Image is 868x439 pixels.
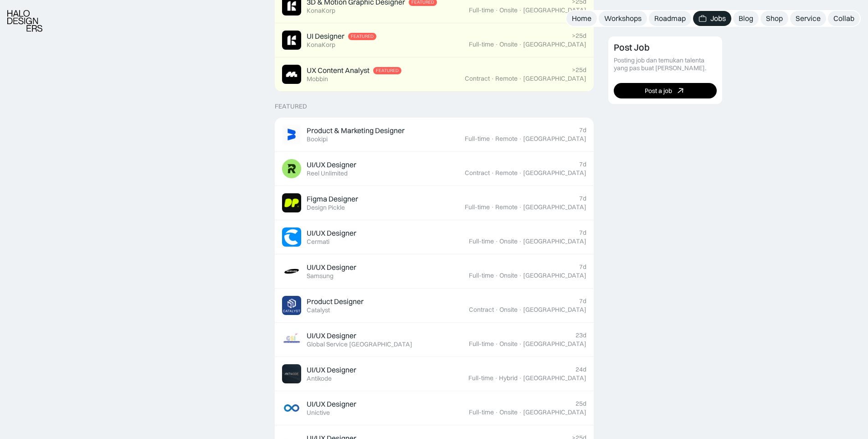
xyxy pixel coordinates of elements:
[307,135,328,143] div: Bookipi
[275,220,594,254] a: Job ImageUI/UX DesignerCermati7dFull-time·Onsite·[GEOGRAPHIC_DATA]
[519,75,522,83] div: ·
[760,11,788,26] a: Shop
[693,11,731,26] a: Jobs
[495,135,518,143] div: Remote
[495,306,498,314] div: ·
[519,238,522,245] div: ·
[282,330,301,349] img: Job Image
[523,203,586,211] div: [GEOGRAPHIC_DATA]
[710,14,726,23] div: Jobs
[469,6,494,14] div: Full-time
[579,160,586,168] div: 7d
[307,263,356,272] div: UI/UX Designer
[307,272,334,280] div: Samsung
[307,306,330,314] div: Catalyst
[499,306,518,314] div: Onsite
[275,103,307,110] div: Featured
[796,14,821,23] div: Service
[495,272,498,279] div: ·
[519,408,522,416] div: ·
[523,41,586,48] div: [GEOGRAPHIC_DATA]
[282,31,301,50] img: Job Image
[739,14,753,23] div: Blog
[275,323,594,357] a: Job ImageUI/UX DesignerGlobal Service [GEOGRAPHIC_DATA]23dFull-time·Onsite·[GEOGRAPHIC_DATA]
[282,65,301,84] img: Job Image
[351,34,374,39] div: Featured
[499,41,518,48] div: Onsite
[307,126,405,135] div: Product & Marketing Designer
[307,170,348,177] div: Reel Unlimited
[614,83,717,98] a: Post a job
[523,75,586,83] div: [GEOGRAPHIC_DATA]
[275,57,594,92] a: Job ImageUX Content AnalystFeaturedMobbin>25dContract·Remote·[GEOGRAPHIC_DATA]
[494,374,498,382] div: ·
[275,186,594,220] a: Job ImageFigma DesignerDesign Pickle7dFull-time·Remote·[GEOGRAPHIC_DATA]
[469,408,494,416] div: Full-time
[519,135,522,143] div: ·
[499,272,518,279] div: Onsite
[575,366,586,373] div: 24d
[495,408,498,416] div: ·
[307,365,356,375] div: UI/UX Designer
[614,57,717,72] div: Posting job dan temukan talenta yang pas buat [PERSON_NAME].
[572,32,586,40] div: >25d
[468,374,493,382] div: Full-time
[566,11,597,26] a: Home
[491,169,494,177] div: ·
[307,204,345,212] div: Design Pickle
[282,125,301,144] img: Job Image
[519,340,522,348] div: ·
[282,398,301,418] img: Job Image
[645,87,672,94] div: Post a job
[469,238,494,245] div: Full-time
[469,340,494,348] div: Full-time
[523,374,586,382] div: [GEOGRAPHIC_DATA]
[575,400,586,408] div: 25d
[465,203,490,211] div: Full-time
[275,391,594,425] a: Job ImageUI/UX DesignerUnictive25dFull-time·Onsite·[GEOGRAPHIC_DATA]
[275,152,594,186] a: Job ImageUI/UX DesignerReel Unlimited7dContract·Remote·[GEOGRAPHIC_DATA]
[282,193,301,212] img: Job Image
[465,75,490,83] div: Contract
[572,66,586,74] div: >25d
[495,203,518,211] div: Remote
[733,11,759,26] a: Blog
[282,296,301,315] img: Job Image
[307,228,356,238] div: UI/UX Designer
[766,14,783,23] div: Shop
[579,263,586,271] div: 7d
[495,169,518,177] div: Remote
[495,238,498,245] div: ·
[495,6,498,14] div: ·
[307,375,332,382] div: Antikode
[499,6,518,14] div: Onsite
[275,357,594,391] a: Job ImageUI/UX DesignerAntikode24dFull-time·Hybrid·[GEOGRAPHIC_DATA]
[491,135,494,143] div: ·
[307,160,356,170] div: UI/UX Designer
[833,14,854,23] div: Collab
[575,331,586,339] div: 23d
[469,306,494,314] div: Contract
[282,262,301,281] img: Job Image
[469,41,494,48] div: Full-time
[307,31,344,41] div: UI Designer
[519,41,522,48] div: ·
[495,41,498,48] div: ·
[307,41,335,49] div: KonaKorp
[519,306,522,314] div: ·
[519,6,522,14] div: ·
[523,169,586,177] div: [GEOGRAPHIC_DATA]
[579,126,586,134] div: 7d
[519,169,522,177] div: ·
[465,169,490,177] div: Contract
[499,340,518,348] div: Onsite
[307,238,329,246] div: Cermati
[282,364,301,383] img: Job Image
[649,11,691,26] a: Roadmap
[523,135,586,143] div: [GEOGRAPHIC_DATA]
[523,306,586,314] div: [GEOGRAPHIC_DATA]
[307,194,358,204] div: Figma Designer
[499,408,518,416] div: Onsite
[491,203,494,211] div: ·
[499,374,518,382] div: Hybrid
